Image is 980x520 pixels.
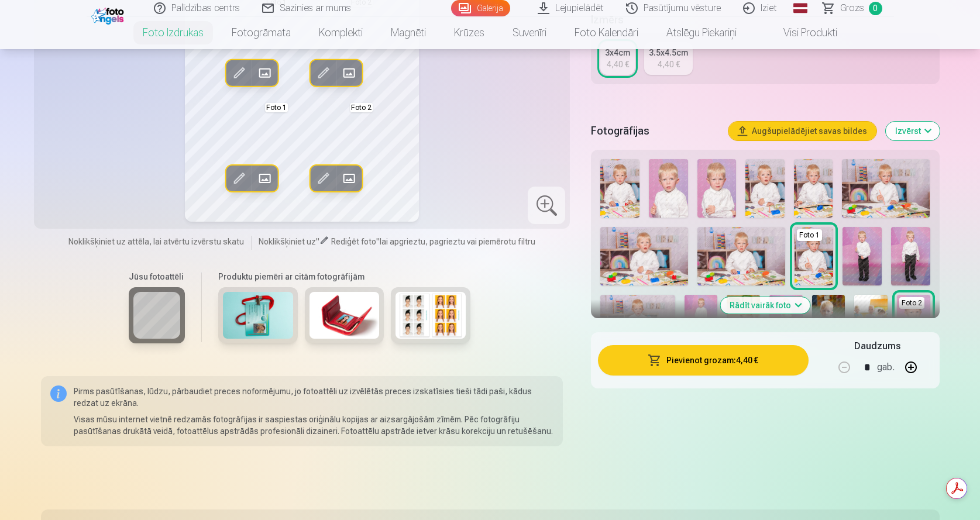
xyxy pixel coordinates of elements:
[598,345,808,376] button: Pievienot grozam:4,40 €
[214,271,475,283] h6: Produktu piemēri ar citām fotogrāfijām
[899,297,924,309] div: Foto 2
[591,123,718,139] h5: Fotogrāfijas
[74,385,554,409] p: Pirms pasūtīšanas, lūdzu, pārbaudiet preces noformējumu, jo fotoattēli uz izvēlētās preces izskat...
[658,58,680,70] div: 4,40 €
[607,58,629,70] div: 4,40 €
[259,237,316,246] span: Noklikšķiniet uz
[854,339,900,353] h5: Daudzums
[652,16,751,49] a: Atslēgu piekariņi
[440,16,498,49] a: Krūzes
[605,47,630,58] div: 3x4cm
[68,236,244,247] span: Noklikšķiniet uz attēla, lai atvērtu izvērstu skatu
[316,237,319,246] span: "
[877,353,895,381] div: gab.
[376,237,380,246] span: "
[649,47,688,58] div: 3.5x4.5cm
[561,16,652,49] a: Foto kalendāri
[751,16,851,49] a: Visi produkti
[797,229,822,241] div: Foto 1
[91,5,127,25] img: /fa1
[498,16,561,49] a: Suvenīri
[377,16,440,49] a: Magnēti
[74,414,554,437] p: Visas mūsu internet vietnē redzamās fotogrāfijas ir saspiestas oriģinālu kopijas ar aizsargājošām...
[129,16,218,49] a: Foto izdrukas
[331,237,376,246] span: Rediģēt foto
[600,42,635,75] a: 3x4cm4,40 €
[380,237,535,246] span: lai apgrieztu, pagrieztu vai piemērotu filtru
[305,16,377,49] a: Komplekti
[644,42,693,75] a: 3.5x4.5cm4,40 €
[869,2,882,15] span: 0
[218,16,305,49] a: Fotogrāmata
[129,271,185,283] h6: Jūsu fotoattēli
[840,1,864,15] span: Grozs
[728,122,876,140] button: Augšupielādējiet savas bildes
[720,297,810,314] button: Rādīt vairāk foto
[886,122,940,140] button: Izvērst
